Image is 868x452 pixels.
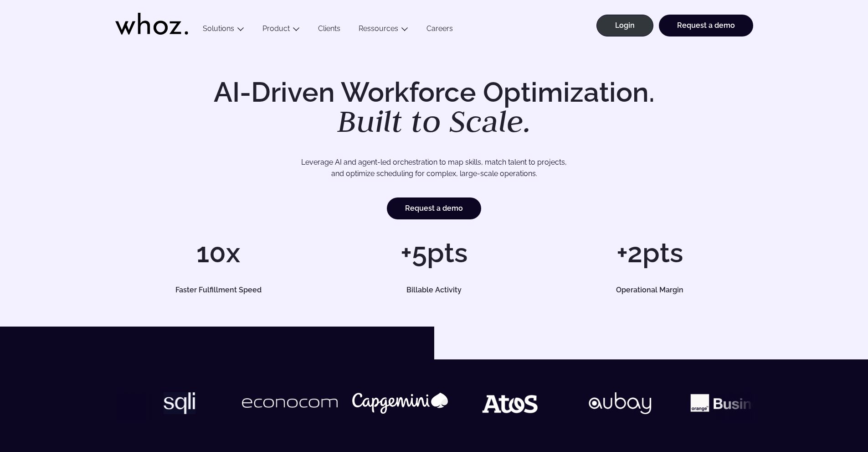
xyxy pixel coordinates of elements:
[557,286,743,294] h5: Operational Margin
[387,197,481,219] a: Request a demo
[349,24,417,36] button: Ressources
[125,286,311,294] h5: Faster Fulfillment Speed
[359,24,398,33] a: Ressources
[331,239,537,266] h1: +5pts
[253,24,309,36] button: Product
[546,239,753,266] h1: +2pts
[417,24,462,36] a: Careers
[194,24,253,36] button: Solutions
[341,286,527,294] h5: Billable Activity
[201,78,668,137] h1: AI-Driven Workforce Optimization.
[309,24,349,36] a: Clients
[659,15,753,36] a: Request a demo
[262,24,290,33] a: Product
[337,101,531,141] em: Built to Scale.
[115,239,322,266] h1: 10x
[147,156,721,180] p: Leverage AI and agent-led orchestration to map skills, match talent to projects, and optimize sch...
[596,15,653,36] a: Login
